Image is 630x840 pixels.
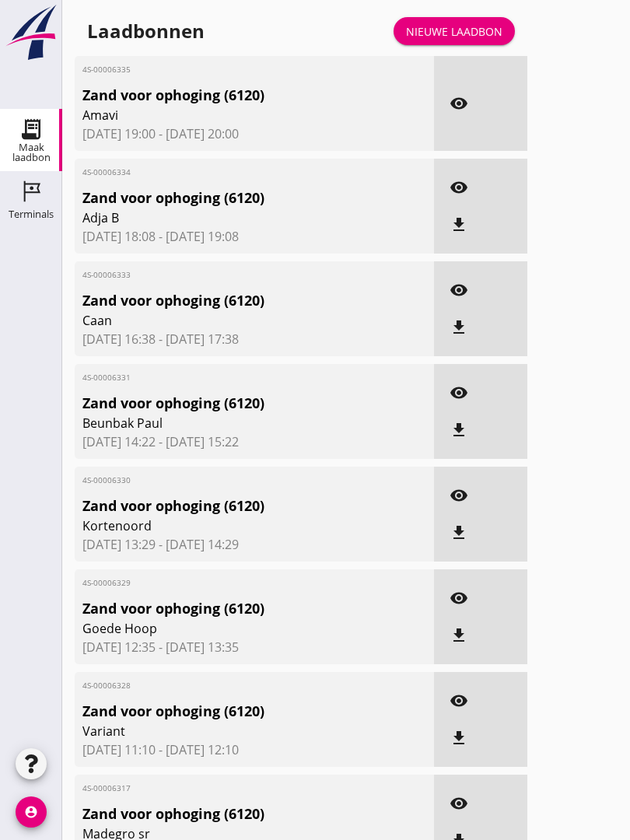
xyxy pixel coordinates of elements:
div: Nieuwe laadbon [406,23,502,40]
span: Zand voor ophoging (6120) [82,290,369,311]
span: Caan [82,311,369,330]
i: visibility [450,178,468,197]
span: Zand voor ophoging (6120) [82,393,369,414]
span: [DATE] 18:08 - [DATE] 19:08 [82,227,426,246]
i: visibility [450,486,468,505]
span: Adja B [82,208,369,227]
span: 4S-00006333 [82,269,369,281]
span: [DATE] 11:10 - [DATE] 12:10 [82,740,426,759]
span: 4S-00006330 [82,474,369,486]
span: Amavi [82,106,369,124]
i: visibility [450,281,468,299]
span: 4S-00006335 [82,64,369,75]
i: visibility [450,691,468,710]
span: Zand voor ophoging (6120) [82,495,369,516]
span: Variant [82,722,369,740]
i: file_download [450,523,468,542]
span: [DATE] 12:35 - [DATE] 13:35 [82,638,426,656]
span: [DATE] 13:29 - [DATE] 14:29 [82,535,426,554]
span: Kortenoord [82,516,369,535]
span: Zand voor ophoging (6120) [82,85,369,106]
span: Goede Hoop [82,619,369,638]
span: 4S-00006331 [82,372,369,383]
i: visibility [450,383,468,402]
span: Zand voor ophoging (6120) [82,803,369,824]
span: 4S-00006317 [82,782,369,794]
i: visibility [450,589,468,607]
i: file_download [450,318,468,337]
span: Beunbak Paul [82,414,369,432]
i: account_circle [16,796,47,828]
i: file_download [450,215,468,234]
div: Terminals [9,209,54,219]
span: Zand voor ophoging (6120) [82,187,369,208]
span: Zand voor ophoging (6120) [82,598,369,619]
span: 4S-00006329 [82,577,369,589]
div: Laadbonnen [87,19,205,44]
i: file_download [450,729,468,747]
i: file_download [450,626,468,645]
i: file_download [450,421,468,439]
a: Nieuwe laadbon [394,17,515,45]
span: 4S-00006334 [82,166,369,178]
i: visibility [450,94,468,113]
span: [DATE] 14:22 - [DATE] 15:22 [82,432,426,451]
span: Zand voor ophoging (6120) [82,701,369,722]
img: logo-small.a267ee39.svg [3,4,59,61]
span: [DATE] 19:00 - [DATE] 20:00 [82,124,426,143]
i: visibility [450,794,468,813]
span: 4S-00006328 [82,680,369,691]
span: [DATE] 16:38 - [DATE] 17:38 [82,330,426,348]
